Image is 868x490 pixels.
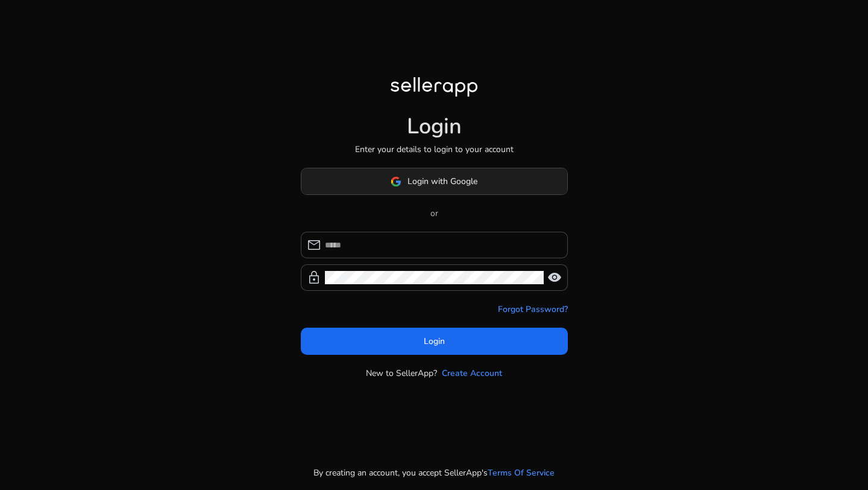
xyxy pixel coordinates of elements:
[301,328,568,355] button: Login
[391,176,401,187] img: google-logo.svg
[488,466,555,479] a: Terms Of Service
[355,143,514,156] p: Enter your details to login to your account
[301,207,568,220] p: or
[407,175,477,188] span: Login with Google
[307,238,321,252] span: mail
[442,367,502,380] a: Create Account
[366,367,437,380] p: New to SellerApp?
[498,303,568,316] a: Forgot Password?
[424,335,445,348] span: Login
[407,113,462,139] h1: Login
[547,270,562,285] span: visibility
[301,168,568,195] button: Login with Google
[307,270,321,285] span: lock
